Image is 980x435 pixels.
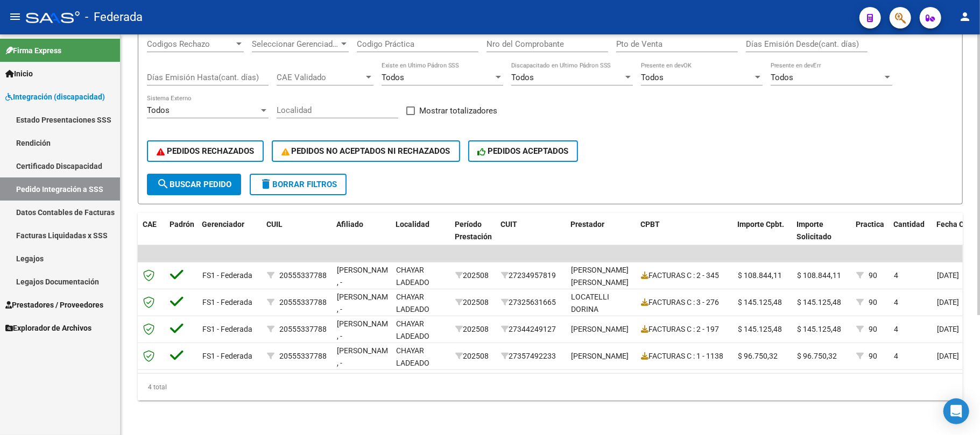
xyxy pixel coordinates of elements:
mat-icon: delete [259,177,272,190]
span: Buscar Pedido [157,180,231,189]
span: Codigos Rechazo [147,39,234,49]
datatable-header-cell: CUIT [496,213,566,260]
button: Borrar Filtros [250,174,347,195]
span: $ 145.125,48 [797,298,841,306]
span: 90 [869,298,877,306]
span: PEDIDOS NO ACEPTADOS NI RECHAZADOS [281,146,450,156]
span: $ 108.844,11 [738,271,782,280]
mat-icon: person [958,10,971,23]
span: PEDIDOS ACEPTADOS [478,146,569,156]
span: Todos [771,73,793,82]
span: Período Prestación [455,220,492,241]
span: 4 [894,352,898,360]
datatable-header-cell: Afiliado [332,213,391,260]
span: Fecha Cpbt [936,220,975,229]
span: Prestadores / Proveedores [5,299,103,311]
span: 4 [894,298,898,306]
span: Practica [856,220,884,229]
span: Todos [147,105,170,115]
div: FACTURAS C : 3 - 276 [641,296,729,309]
span: Todos [511,73,534,82]
span: Mostrar totalizadores [419,104,497,117]
span: $ 96.750,32 [738,352,778,360]
span: - Federada [85,5,143,29]
span: Prestador [570,220,604,229]
span: [DATE] [937,298,959,306]
span: [DATE] [937,271,959,280]
span: Todos [382,73,404,82]
span: FS1 - Federada [202,325,252,333]
datatable-header-cell: Practica [851,213,889,260]
span: Todos [641,73,664,82]
div: 202508 [455,323,492,336]
div: 27357492233 [501,350,562,362]
span: Importe Cpbt. [737,220,784,229]
datatable-header-cell: CPBT [636,213,733,260]
span: CHAYAR LADEADO [396,266,429,287]
span: $ 145.125,48 [797,325,841,333]
div: FACTURAS C : 2 - 197 [641,323,729,336]
span: 90 [869,271,877,280]
span: FS1 - Federada [202,271,252,280]
datatable-header-cell: Importe Solicitado [792,213,851,260]
span: CUIT [500,220,517,229]
span: CAE [143,220,157,229]
span: PEDIDOS RECHAZADOS [157,146,254,156]
div: 20555337788 [279,323,327,336]
span: Integración (discapacidad) [5,91,105,103]
div: 20555337788 [279,296,327,309]
span: [PERSON_NAME] , - [337,293,394,313]
datatable-header-cell: Gerenciador [198,213,262,260]
mat-icon: search [157,177,170,190]
div: LOCATELLI DORINA [571,291,632,316]
datatable-header-cell: Localidad [391,213,450,260]
span: $ 108.844,11 [797,271,841,280]
span: [DATE] [937,352,959,360]
div: 202508 [455,269,492,282]
span: Cantidad [893,220,925,229]
span: CPBT [640,220,660,229]
span: Seleccionar Gerenciador [252,39,339,49]
span: Firma Express [5,45,61,56]
datatable-header-cell: CUIL [262,213,332,260]
span: Importe Solicitado [796,220,831,241]
span: FS1 - Federada [202,352,252,360]
button: PEDIDOS RECHAZADOS [147,140,264,162]
span: Padrón [170,220,194,229]
span: 90 [869,325,877,333]
span: CHAYAR LADEADO [396,346,429,367]
div: [PERSON_NAME] [PERSON_NAME] [571,264,632,289]
div: 27234957819 [501,269,562,282]
span: CAE Validado [277,73,364,82]
span: 4 [894,325,898,333]
div: [PERSON_NAME] [571,350,629,362]
datatable-header-cell: CAE [138,213,165,260]
span: Borrar Filtros [259,180,337,189]
span: [PERSON_NAME] , - [337,266,394,287]
div: 4 total [138,374,963,401]
datatable-header-cell: Padrón [165,213,198,260]
button: PEDIDOS ACEPTADOS [468,140,579,162]
span: FS1 - Federada [202,298,252,306]
datatable-header-cell: Importe Cpbt. [733,213,792,260]
span: Explorador de Archivos [5,322,91,334]
div: 27344249127 [501,323,562,336]
datatable-header-cell: Cantidad [889,213,932,260]
div: 20555337788 [279,350,327,362]
div: Open Intercom Messenger [943,398,969,424]
div: 202508 [455,296,492,309]
mat-icon: menu [9,10,22,23]
span: CUIL [266,220,283,229]
span: [PERSON_NAME] , - [337,319,394,340]
span: 90 [869,352,877,360]
div: 202508 [455,350,492,362]
span: $ 145.125,48 [738,298,782,306]
div: [PERSON_NAME] [571,323,629,336]
span: 4 [894,271,898,280]
div: 20555337788 [279,269,327,282]
span: Localidad [396,220,429,229]
datatable-header-cell: Prestador [566,213,636,260]
span: CHAYAR LADEADO [396,319,429,340]
button: PEDIDOS NO ACEPTADOS NI RECHAZADOS [272,140,460,162]
span: CHAYAR LADEADO [396,293,429,313]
